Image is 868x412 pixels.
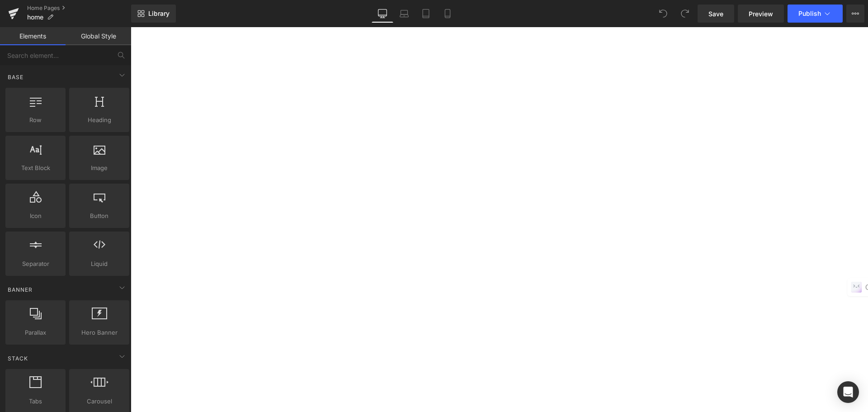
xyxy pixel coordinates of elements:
span: Liquid [72,259,127,269]
button: Publish [788,5,843,23]
span: Separator [8,259,63,269]
div: Open Intercom Messenger [837,381,859,403]
span: Image [72,163,127,173]
a: Laptop [393,5,415,23]
button: More [846,5,864,23]
span: Parallax [8,328,63,337]
span: Text Block [8,163,63,173]
a: New Library [131,5,176,23]
a: Preview [738,5,784,23]
span: Hero Banner [72,328,127,337]
a: Global Style [66,27,131,45]
span: Preview [749,9,773,19]
a: Mobile [437,5,458,23]
a: Desktop [372,5,393,23]
span: Tabs [8,397,63,406]
span: Stack [7,354,29,363]
span: Base [7,73,24,81]
span: Library [148,9,170,18]
span: Row [8,115,63,125]
button: Redo [676,5,694,23]
a: Tablet [415,5,437,23]
button: Undo [654,5,672,23]
span: Heading [72,115,127,125]
span: home [27,14,43,21]
a: Home Pages [27,5,131,12]
span: Button [72,211,127,221]
span: Save [708,9,723,19]
span: Icon [8,211,63,221]
span: Publish [798,10,821,17]
span: Banner [7,285,33,294]
span: Carousel [72,397,127,406]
